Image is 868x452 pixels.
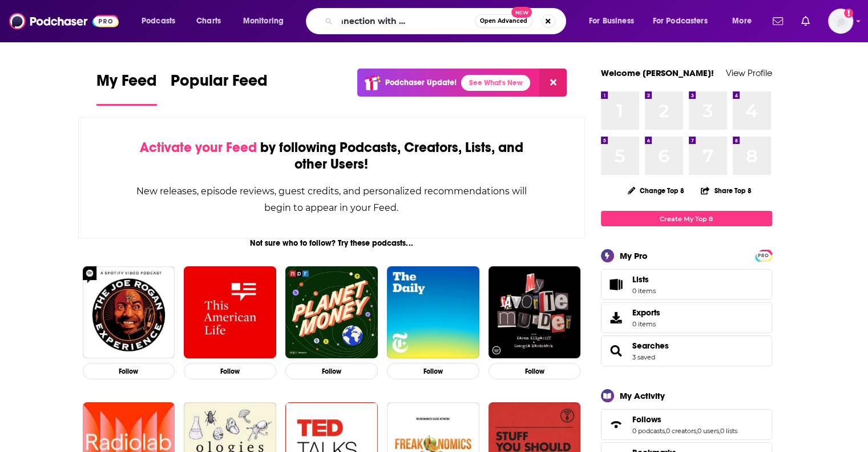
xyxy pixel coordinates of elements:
[140,139,257,156] span: Activate your Feed
[620,390,665,401] div: My Activity
[605,310,628,326] span: Exports
[797,11,814,31] a: Show notifications dropdown
[632,427,665,435] a: 0 podcasts
[632,274,656,285] span: Lists
[696,427,697,435] span: ,
[184,363,276,379] button: Follow
[387,266,479,359] img: The Daily
[601,302,772,333] a: Exports
[317,8,577,34] div: Search podcasts, credits, & more...
[601,211,772,226] a: Create My Top 8
[243,13,284,29] span: Monitoring
[235,12,298,30] button: open menu
[488,363,581,379] button: Follow
[136,183,528,216] div: New releases, episode reviews, guest credits, and personalized recommendations will begin to appe...
[724,12,766,30] button: open menu
[632,414,737,425] a: Follows
[601,67,714,78] a: Welcome [PERSON_NAME]!
[387,363,479,379] button: Follow
[632,320,660,328] span: 0 items
[488,266,581,359] img: My Favorite Murder with Karen Kilgariff and Georgia Hardstark
[480,18,527,24] span: Open Advanced
[828,9,853,34] img: User Profile
[632,307,660,318] span: Exports
[511,7,532,18] span: New
[171,71,268,97] span: Popular Feed
[134,12,190,30] button: open menu
[285,266,378,359] img: Planet Money
[385,78,457,87] p: Podchaser Update!
[605,417,628,433] a: Follows
[83,363,175,379] button: Follow
[589,13,634,29] span: For Business
[653,13,708,29] span: For Podcasters
[732,13,752,29] span: More
[844,9,853,18] svg: Add a profile image
[620,250,648,261] div: My Pro
[461,75,530,91] a: See What's New
[719,427,720,435] span: ,
[285,363,378,379] button: Follow
[601,335,772,366] span: Searches
[757,251,770,259] a: PRO
[189,12,228,30] a: Charts
[581,12,648,30] button: open menu
[171,71,268,106] a: Popular Feed
[78,238,586,248] div: Not sure who to follow? Try these podcasts...
[96,71,157,97] span: My Feed
[645,12,724,30] button: open menu
[601,269,772,300] a: Lists
[720,427,737,435] a: 0 lists
[605,343,628,359] a: Searches
[632,353,655,361] a: 3 saved
[632,287,656,295] span: 0 items
[475,14,532,28] button: Open AdvancedNew
[196,13,221,29] span: Charts
[9,10,119,32] img: Podchaser - Follow, Share and Rate Podcasts
[632,414,661,425] span: Follows
[726,67,772,78] a: View Profile
[632,341,669,351] a: Searches
[697,427,719,435] a: 0 users
[184,266,276,359] img: This American Life
[621,183,692,198] button: Change Top 8
[96,71,157,106] a: My Feed
[337,12,475,30] input: Search podcasts, credits, & more...
[142,13,175,29] span: Podcasts
[665,427,666,435] span: ,
[700,179,752,202] button: Share Top 8
[83,266,175,359] img: The Joe Rogan Experience
[136,139,528,173] div: by following Podcasts, Creators, Lists, and other Users!
[828,9,853,34] button: Show profile menu
[768,11,788,31] a: Show notifications dropdown
[828,9,853,34] span: Logged in as jazmincmiller
[632,274,649,285] span: Lists
[757,251,770,260] span: PRO
[601,409,772,440] span: Follows
[605,277,628,293] span: Lists
[666,427,696,435] a: 0 creators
